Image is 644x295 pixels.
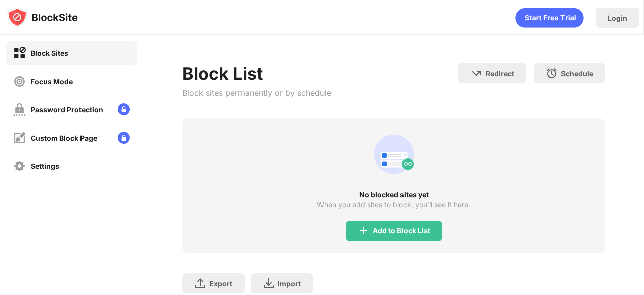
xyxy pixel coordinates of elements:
[561,69,593,78] div: Schedule
[7,7,78,27] img: logo-blocksite.svg
[118,132,130,144] img: lock-menu.svg
[31,49,68,57] div: Block Sites
[118,103,130,115] img: lock-menu.svg
[209,279,232,288] div: Export
[182,191,605,199] div: No blocked sites yet
[31,162,59,170] div: Settings
[13,103,26,116] img: password-protection-off.svg
[317,201,470,209] div: When you add sites to block, you’ll see it here.
[608,14,627,22] div: Login
[31,134,97,142] div: Custom Block Page
[13,132,26,144] img: customize-block-page-off.svg
[373,227,430,235] div: Add to Block List
[31,105,103,114] div: Password Protection
[182,63,331,84] div: Block List
[278,279,301,288] div: Import
[13,75,26,88] img: focus-off.svg
[370,130,418,179] div: animation
[515,8,584,28] div: animation
[486,69,514,78] div: Redirect
[13,160,26,172] img: settings-off.svg
[31,77,73,86] div: Focus Mode
[182,88,331,98] div: Block sites permanently or by schedule
[13,47,26,60] img: block-on.svg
